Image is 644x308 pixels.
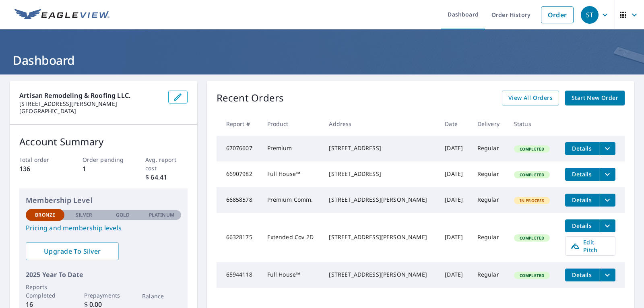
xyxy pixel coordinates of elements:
p: Recent Orders [217,91,284,105]
span: Details [570,196,594,204]
button: detailsBtn-66328175 [565,219,599,232]
h1: Dashboard [10,52,634,68]
p: Artisan Remodeling & Roofing LLC. [19,91,162,100]
span: Start New Order [572,93,618,103]
span: Upgrade To Silver [32,247,112,256]
div: [STREET_ADDRESS] [329,170,432,178]
p: 2025 Year To Date [26,270,181,279]
a: View All Orders [502,91,559,105]
span: Completed [515,235,549,241]
td: Premium [261,136,323,161]
th: Status [508,112,559,136]
td: 66858578 [217,187,261,213]
td: [DATE] [438,262,471,288]
button: filesDropdownBtn-67076607 [599,142,615,155]
span: Details [570,145,594,152]
td: Extended Cov 2D [261,213,323,262]
th: Address [322,112,438,136]
th: Product [261,112,323,136]
span: Completed [515,172,549,178]
td: 65944118 [217,262,261,288]
td: 66328175 [217,213,261,262]
span: Edit Pitch [570,238,610,254]
button: detailsBtn-65944118 [565,269,599,281]
p: Balance [142,292,181,300]
span: Completed [515,273,549,278]
div: [STREET_ADDRESS][PERSON_NAME] [329,271,432,279]
a: Edit Pitch [565,236,615,256]
th: Report # [217,112,261,136]
td: 67076607 [217,136,261,161]
th: Delivery [471,112,508,136]
th: Date [438,112,471,136]
td: [DATE] [438,187,471,213]
p: Total order [19,155,61,164]
p: 136 [19,164,61,174]
a: Upgrade To Silver [26,242,119,260]
p: Platinum [149,211,174,219]
td: [DATE] [438,136,471,161]
img: EV Logo [14,9,109,21]
button: filesDropdownBtn-66328175 [599,219,615,232]
td: Premium Comm. [261,187,323,213]
p: Avg. report cost [145,155,187,172]
td: Full House™ [261,262,323,288]
p: Order pending [83,155,124,164]
p: Membership Level [26,195,181,206]
p: Gold [116,211,130,219]
td: [DATE] [438,213,471,262]
div: ST [581,6,599,24]
span: Details [570,222,594,229]
td: Regular [471,213,508,262]
span: Details [570,170,594,178]
p: Silver [76,211,93,219]
button: filesDropdownBtn-66858578 [599,194,615,207]
a: Pricing and membership levels [26,223,181,233]
p: 1 [83,164,124,174]
p: $ 64.41 [145,172,187,182]
div: [STREET_ADDRESS][PERSON_NAME] [329,233,432,241]
p: Account Summary [19,134,188,149]
span: View All Orders [508,93,553,103]
p: Bronze [35,211,55,219]
span: Details [570,271,594,279]
td: Regular [471,136,508,161]
button: filesDropdownBtn-66907982 [599,168,615,181]
td: 66907982 [217,161,261,187]
div: [STREET_ADDRESS] [329,144,432,152]
td: Full House™ [261,161,323,187]
span: Completed [515,146,549,152]
td: Regular [471,161,508,187]
p: [GEOGRAPHIC_DATA] [19,107,162,115]
button: detailsBtn-66858578 [565,194,599,207]
span: In Process [515,198,549,203]
a: Order [541,6,574,23]
button: filesDropdownBtn-65944118 [599,269,615,281]
button: detailsBtn-67076607 [565,142,599,155]
p: [STREET_ADDRESS][PERSON_NAME] [19,100,162,107]
div: [STREET_ADDRESS][PERSON_NAME] [329,196,432,204]
td: Regular [471,262,508,288]
a: Start New Order [565,91,625,105]
button: detailsBtn-66907982 [565,168,599,181]
td: [DATE] [438,161,471,187]
p: Reports Completed [26,283,64,300]
p: Prepayments [84,291,123,300]
td: Regular [471,187,508,213]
